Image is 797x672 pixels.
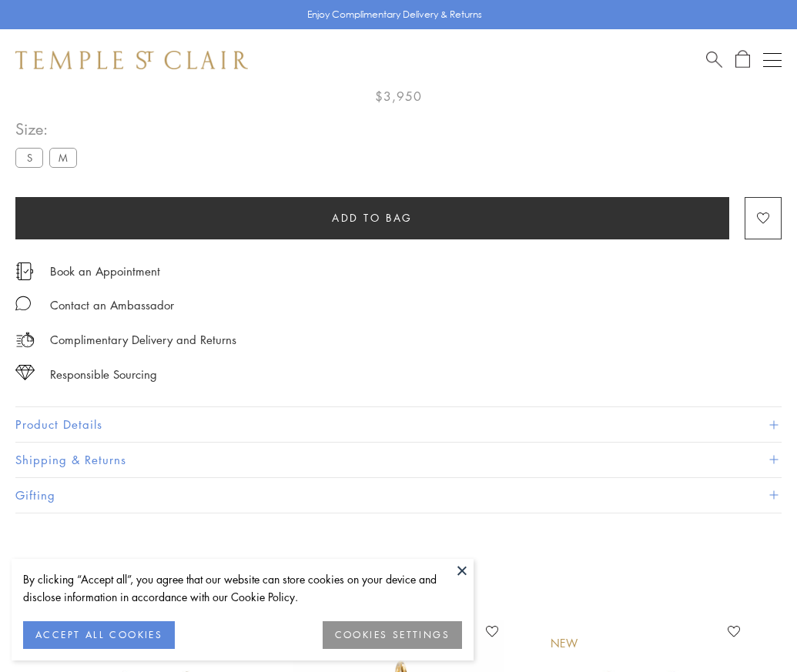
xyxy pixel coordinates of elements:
div: By clicking “Accept all”, you agree that our website can store cookies on your device and disclos... [23,570,462,606]
img: icon_sourcing.svg [15,365,35,380]
a: Book an Appointment [50,262,160,279]
button: Shipping & Returns [15,443,782,477]
button: Open navigation [763,51,782,69]
button: Product Details [15,407,782,442]
span: $3,950 [375,86,422,106]
div: New [551,635,578,652]
span: Add to bag [332,209,413,226]
p: Enjoy Complimentary Delivery & Returns [307,7,482,22]
img: icon_appointment.svg [15,262,34,280]
button: ACCEPT ALL COOKIES [23,621,175,649]
a: Search [706,50,722,69]
button: Gifting [15,478,782,513]
img: Temple St. Clair [15,51,248,69]
a: Open Shopping Bag [735,50,750,69]
button: Add to bag [15,197,729,239]
label: M [49,148,77,167]
button: COOKIES SETTINGS [323,621,462,649]
p: Complimentary Delivery and Returns [50,330,236,349]
span: Size: [15,116,83,142]
img: MessageIcon-01_2.svg [15,296,31,311]
img: icon_delivery.svg [15,330,35,349]
div: Responsible Sourcing [50,365,157,384]
label: S [15,148,43,167]
div: Contact an Ambassador [50,296,174,315]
